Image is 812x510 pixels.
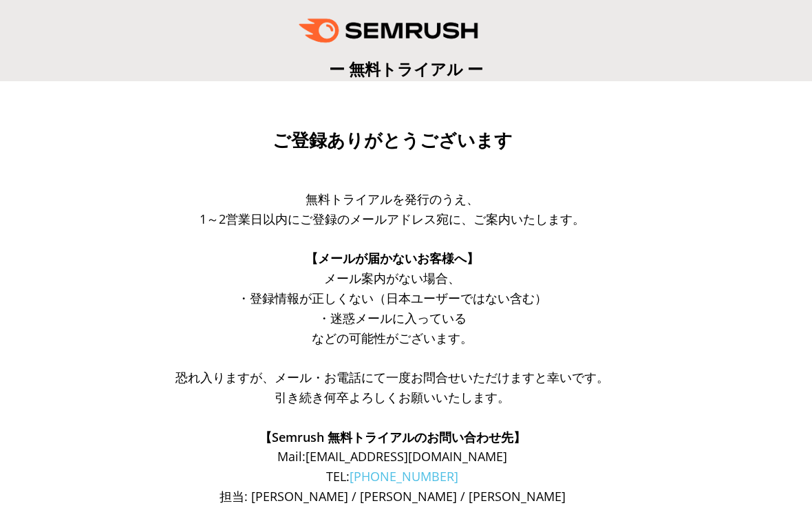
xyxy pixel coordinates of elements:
[350,468,458,485] a: [PHONE_NUMBER]
[175,369,609,385] span: 恐れ入りますが、メール・お電話にて一度お問合せいただけますと幸いです。
[259,429,526,445] span: 【Semrush 無料トライアルのお問い合わせ先】
[306,191,479,207] span: 無料トライアルを発行のうえ、
[326,468,458,485] span: TEL:
[200,211,585,227] span: 1～2営業日以内にご登録のメールアドレス宛に、ご案内いたします。
[324,270,460,286] span: メール案内がない場合、
[306,250,479,266] span: 【メールが届かないお客様へ】
[277,448,507,465] span: Mail: [EMAIL_ADDRESS][DOMAIN_NAME]
[312,330,473,346] span: などの可能性がございます。
[329,58,483,80] span: ー 無料トライアル ー
[275,389,510,405] span: 引き続き何卒よろしくお願いいたします。
[273,130,513,151] span: ご登録ありがとうございます
[220,488,566,504] span: 担当: [PERSON_NAME] / [PERSON_NAME] / [PERSON_NAME]
[237,290,547,306] span: ・登録情報が正しくない（日本ユーザーではない含む）
[318,310,467,326] span: ・迷惑メールに入っている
